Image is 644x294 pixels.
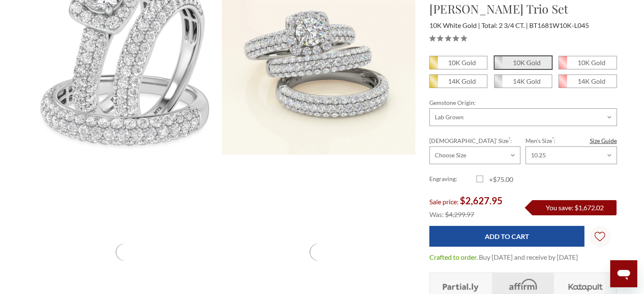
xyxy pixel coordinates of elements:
span: Sale price: [429,198,459,206]
label: [DEMOGRAPHIC_DATA]' Size : [429,136,520,145]
span: 14K Rose Gold [559,75,616,88]
label: Engraving: [429,174,476,184]
span: $4,299.97 [445,210,474,218]
label: Men's Size : [525,136,616,145]
span: 10K Rose Gold [559,56,616,69]
img: Layaway [441,278,480,292]
em: 14K Gold [578,77,605,85]
span: You save: $1,672.02 [545,203,603,212]
span: 10K White Gold [495,56,552,69]
label: Gemstone Origin: [429,98,617,107]
label: +$75.00 [476,174,523,184]
span: 10K White Gold [429,21,480,29]
em: 14K Gold [448,77,476,85]
span: 14K White Gold [495,75,552,88]
em: 14K Gold [513,77,541,85]
iframe: Button to launch messaging window [610,260,637,287]
dt: Crafted to order. [429,252,478,262]
img: Affirm [503,278,542,292]
span: Total: 2 3/4 CT. [481,21,528,29]
dd: Buy [DATE] and receive by [DATE] [479,252,578,262]
input: Add to Cart [429,226,584,247]
svg: Wish Lists [594,205,605,268]
span: BT1681W10K-L045 [529,21,589,29]
span: $2,627.95 [460,195,503,206]
em: 10K Gold [513,58,541,66]
em: 10K Gold [578,58,605,66]
em: 10K Gold [448,58,476,66]
img: Katapult [566,278,605,292]
span: Was: [429,210,444,218]
a: Size Guide [590,136,617,145]
a: Wish Lists [589,226,611,247]
span: 14K Yellow Gold [430,75,487,88]
span: 10K Yellow Gold [430,56,487,69]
